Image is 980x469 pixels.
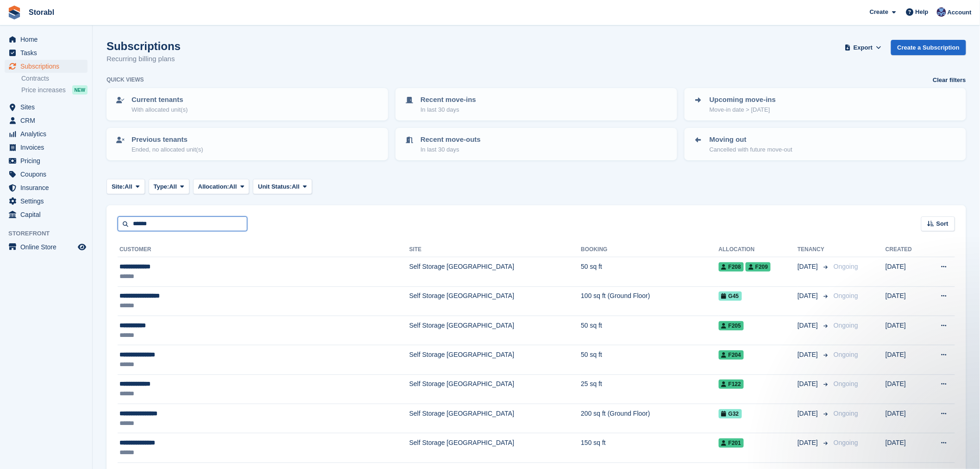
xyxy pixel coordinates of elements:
[107,179,145,194] button: Site: All
[409,404,581,433] td: Self Storage [GEOGRAPHIC_DATA]
[719,350,744,360] span: F204
[581,433,718,463] td: 150 sq ft
[132,95,188,105] p: Current tenants
[834,322,858,329] span: Ongoing
[886,404,925,433] td: [DATE]
[886,257,925,286] td: [DATE]
[421,105,476,114] p: In last 30 days
[581,286,718,316] td: 100 sq ft (Ground Floor)
[5,241,88,254] a: menu
[685,129,965,159] a: Moving out Cancelled with future move-out
[198,182,229,191] span: Allocation:
[581,242,718,257] th: Booking
[20,241,76,254] span: Online Store
[710,105,776,114] p: Move-in date > [DATE]
[798,350,820,360] span: [DATE]
[5,33,88,46] a: menu
[581,345,718,374] td: 50 sq ft
[5,114,88,127] a: menu
[20,46,76,59] span: Tasks
[5,195,88,208] a: menu
[5,141,88,154] a: menu
[5,154,88,167] a: menu
[798,321,820,330] span: [DATE]
[20,195,76,208] span: Settings
[107,89,387,120] a: Current tenants With allocated unit(s)
[20,154,76,167] span: Pricing
[72,85,88,95] div: NEW
[5,46,88,59] a: menu
[933,76,966,85] a: Clear filters
[76,241,88,253] a: Preview store
[581,316,718,345] td: 50 sq ft
[886,374,925,404] td: [DATE]
[5,208,88,221] a: menu
[886,433,925,463] td: [DATE]
[125,182,132,191] span: All
[132,134,203,145] p: Previous tenants
[834,292,858,299] span: Ongoing
[193,179,250,194] button: Allocation: All
[886,316,925,345] td: [DATE]
[798,379,820,389] span: [DATE]
[107,54,181,64] p: Recurring billing plans
[5,101,88,114] a: menu
[132,105,188,114] p: With allocated unit(s)
[20,101,76,114] span: Sites
[421,134,481,145] p: Recent move-outs
[292,182,300,191] span: All
[834,439,858,446] span: Ongoing
[834,410,858,417] span: Ongoing
[20,127,76,140] span: Analytics
[20,60,76,73] span: Subscriptions
[258,182,292,191] span: Unit Status:
[834,380,858,387] span: Ongoing
[719,262,744,272] span: F208
[891,40,966,55] a: Create a Subscription
[20,33,76,46] span: Home
[154,182,170,191] span: Type:
[409,374,581,404] td: Self Storage [GEOGRAPHIC_DATA]
[719,380,744,389] span: F122
[798,438,820,448] span: [DATE]
[396,89,676,120] a: Recent move-ins In last 30 days
[107,76,144,84] h6: Quick views
[21,74,88,83] a: Contracts
[719,321,744,330] span: F205
[409,242,581,257] th: Site
[916,7,929,17] span: Help
[798,262,820,272] span: [DATE]
[798,409,820,418] span: [DATE]
[719,409,742,418] span: G32
[870,7,888,17] span: Create
[581,257,718,286] td: 50 sq ft
[409,345,581,374] td: Self Storage [GEOGRAPHIC_DATA]
[229,182,237,191] span: All
[886,242,925,257] th: Created
[107,40,181,52] h1: Subscriptions
[719,292,742,301] span: G45
[169,182,177,191] span: All
[149,179,189,194] button: Type: All
[936,219,949,228] span: Sort
[8,229,92,238] span: Storefront
[421,145,481,154] p: In last 30 days
[409,286,581,316] td: Self Storage [GEOGRAPHIC_DATA]
[21,85,88,95] a: Price increases NEW
[5,168,88,181] a: menu
[409,316,581,345] td: Self Storage [GEOGRAPHIC_DATA]
[20,114,76,127] span: CRM
[421,95,476,105] p: Recent move-ins
[948,8,972,17] span: Account
[843,40,884,55] button: Export
[937,7,946,17] img: Tegan Ewart
[719,242,798,257] th: Allocation
[5,127,88,140] a: menu
[834,351,858,358] span: Ongoing
[5,60,88,73] a: menu
[719,438,744,448] span: F201
[20,168,76,181] span: Coupons
[409,433,581,463] td: Self Storage [GEOGRAPHIC_DATA]
[710,145,792,154] p: Cancelled with future move-out
[112,182,125,191] span: Site:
